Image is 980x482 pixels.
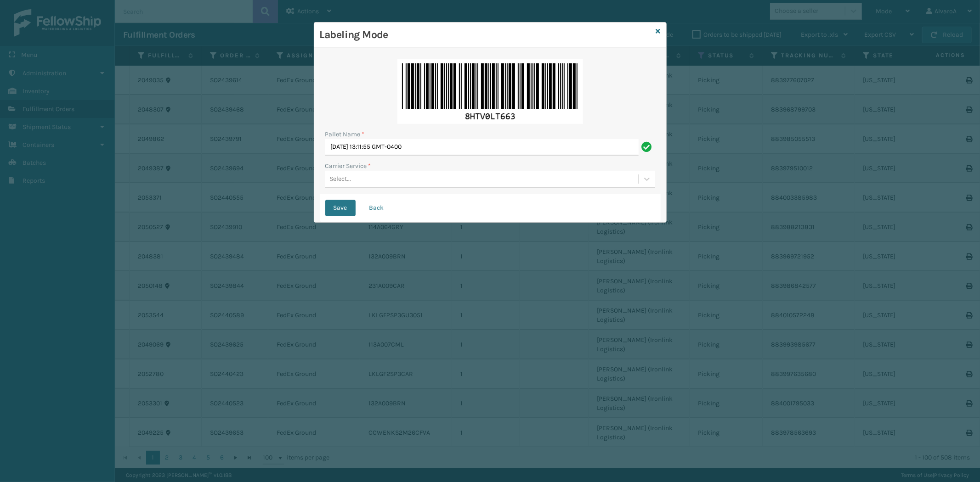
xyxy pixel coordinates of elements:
[397,59,583,124] img: riKdAAAAAElFTkSuQmCC
[361,200,392,216] button: Back
[325,129,365,139] label: Pallet Name
[320,28,652,42] h3: Labeling Mode
[325,200,356,216] button: Save
[325,161,371,171] label: Carrier Service
[330,174,351,184] div: Select...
